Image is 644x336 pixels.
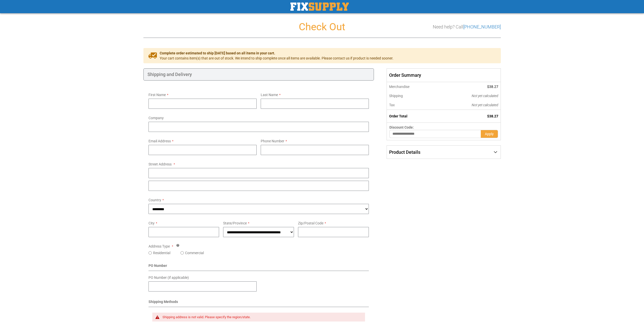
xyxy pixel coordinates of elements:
[389,114,407,118] strong: Order Total
[162,315,360,319] div: Shipping address is not valid. Please specify the region/state.
[143,21,501,33] h1: Check Out
[433,24,501,29] h3: Need help? Call
[148,162,172,166] span: Street Address
[387,82,437,91] th: Merchandise
[148,276,189,280] span: PO Number (if applicable)
[143,68,374,81] div: Shipping and Delivery
[185,250,204,255] label: Commercial
[160,51,393,56] span: Complete order estimated to ship [DATE] based on all items in your cart.
[148,116,164,120] span: Company
[153,250,170,255] label: Residential
[223,221,247,225] span: State/Province
[389,149,420,155] span: Product Details
[472,94,498,98] span: Not yet calculated
[148,221,155,225] span: City
[148,139,171,143] span: Email Address
[290,3,349,11] a: store logo
[148,93,166,97] span: First Name
[148,198,161,202] span: Country
[261,139,284,143] span: Phone Number
[485,132,494,136] span: Apply
[148,299,369,307] div: Shipping Methods
[387,100,437,110] th: Tax
[148,263,369,271] div: PO Number
[290,3,349,11] img: Fix Industrial Supply
[389,94,403,98] span: Shipping
[389,125,414,129] span: Discount Code:
[487,114,498,118] span: $38.27
[487,85,498,89] span: $38.27
[481,130,498,138] button: Apply
[472,103,498,107] span: Not yet calculated
[160,56,393,61] span: Your cart contains item(s) that are out of stock. We intend to ship complete once all items are a...
[387,68,501,82] span: Order Summary
[298,221,323,225] span: Zip/Postal Code
[463,24,501,29] a: [PHONE_NUMBER]
[261,93,278,97] span: Last Name
[148,244,170,248] span: Address Type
